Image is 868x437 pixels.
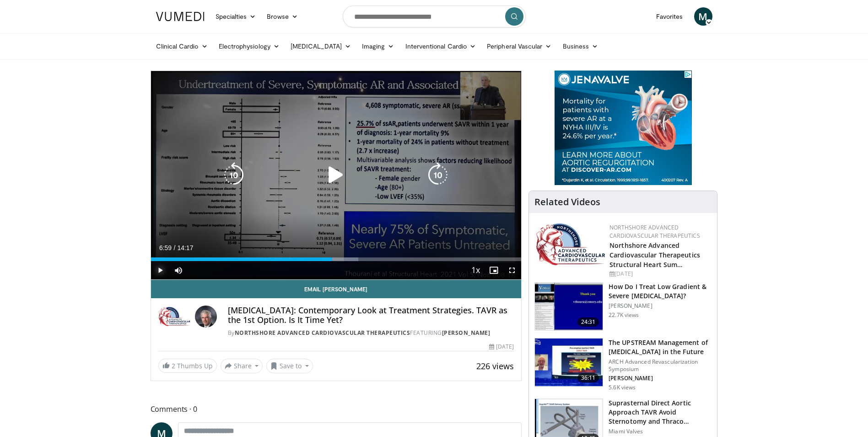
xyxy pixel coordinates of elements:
[485,261,503,279] button: Enable picture-in-picture mode
[151,37,213,55] a: Clinical Cardio
[195,306,217,328] img: Avatar
[609,375,712,382] p: [PERSON_NAME]
[343,5,526,27] input: Search topics, interventions
[442,329,491,337] a: [PERSON_NAME]
[228,329,514,337] div: By FEATURING
[151,403,522,415] span: Comments 0
[609,302,712,310] p: [PERSON_NAME]
[213,37,285,55] a: Electrophysiology
[503,261,521,279] button: Fullscreen
[489,343,514,351] div: [DATE]
[159,244,172,251] span: 6:59
[285,37,356,55] a: [MEDICAL_DATA]
[156,12,205,21] img: VuMedi Logo
[535,339,603,386] img: a6e1f2f4-af78-4c35-bad6-467630622b8c.150x105_q85_crop-smart_upscale.jpg
[228,306,514,325] h4: [MEDICAL_DATA]: Contemporary Look at Treatment Strategies. TAVR as the 1st Option. Is It Time Yet?
[534,197,600,208] h4: Related Videos
[609,338,712,356] h3: The UPSTREAM Management of [MEDICAL_DATA] in the Future
[466,261,485,279] button: Playback Rate
[609,428,712,435] p: Miami Valves
[221,359,263,373] button: Share
[400,37,482,55] a: Interventional Cardio
[174,244,176,251] span: /
[609,384,636,391] p: 5.6K views
[534,338,712,391] a: 36:11 The UPSTREAM Management of [MEDICAL_DATA] in the Future ARCH Advanced Revascularization Sym...
[555,71,692,185] iframe: Advertisement
[151,257,522,261] div: Progress Bar
[577,317,599,327] span: 24:31
[534,282,712,331] a: 24:31 How Do I Treat Low Gradient & Severe [MEDICAL_DATA]? [PERSON_NAME] 22.7K views
[577,373,599,382] span: 36:11
[210,7,262,26] a: Specialties
[169,261,188,279] button: Mute
[536,224,605,265] img: 45d48ad7-5dc9-4e2c-badc-8ed7b7f471c1.jpg.150x105_q85_autocrop_double_scale_upscale_version-0.2.jpg
[177,244,193,251] span: 14:17
[535,283,603,330] img: tyLS_krZ8-0sGT9n4xMDoxOjB1O8AjAz.150x105_q85_crop-smart_upscale.jpg
[609,358,712,373] p: ARCH Advanced Revascularization Symposium
[266,359,313,373] button: Save to
[609,270,710,278] div: [DATE]
[609,282,712,300] h3: How Do I Treat Low Gradient & Severe [MEDICAL_DATA]?
[609,399,712,426] h3: Suprasternal Direct Aortic Approach TAVR Avoid Sternotomy and Thraco…
[481,37,557,55] a: Peripheral Vascular
[609,311,639,319] p: 22.7K views
[651,7,689,26] a: Favorites
[151,261,169,279] button: Play
[158,306,191,328] img: NorthShore Advanced Cardiovascular Therapeutics
[609,224,700,240] a: NorthShore Advanced Cardiovascular Therapeutics
[261,7,303,26] a: Browse
[476,361,514,371] span: 226 views
[158,359,217,373] a: 2 Thumbs Up
[235,329,410,337] a: NorthShore Advanced Cardiovascular Therapeutics
[172,361,175,370] span: 2
[356,37,400,55] a: Imaging
[609,241,700,269] a: Northshore Advanced Cardiovascular Therapeutics Structural Heart Sum…
[557,37,604,55] a: Business
[151,280,522,298] a: Email [PERSON_NAME]
[694,7,712,26] a: M
[151,71,522,280] video-js: Video Player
